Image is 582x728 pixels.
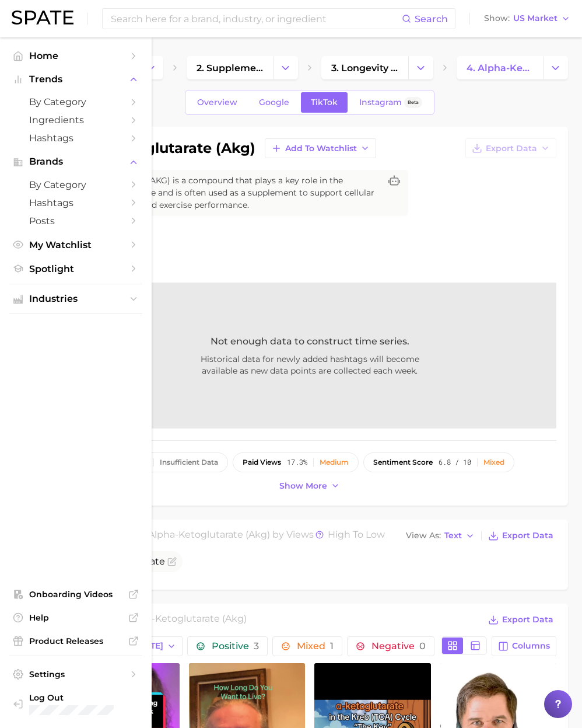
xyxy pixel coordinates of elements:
[167,557,177,566] button: Flag as miscategorized or irrelevant
[114,612,247,629] h2: for
[123,353,496,377] span: Historical data for newly added hashtags will become available as new data points are collected e...
[9,93,142,111] a: by Category
[243,458,281,466] span: paid views
[29,294,122,304] span: Industries
[330,640,334,652] span: 1
[29,692,133,703] span: Log Out
[301,92,348,113] a: TikTok
[543,56,568,79] button: Change Category
[9,47,142,65] a: Home
[485,528,556,544] button: Export Data
[187,56,274,79] a: 2. supplements
[160,458,218,466] div: Insufficient Data
[9,236,142,254] a: My Watchlist
[9,71,142,88] button: Trends
[9,153,142,170] button: Brands
[279,481,327,491] span: Show more
[9,129,142,147] a: Hashtags
[408,97,419,107] span: Beta
[63,141,255,155] h1: alpha-ketoglutarate (akg)
[212,642,259,651] span: Positive
[363,452,514,472] button: sentiment score6.8 / 10Mixed
[197,62,264,74] span: 2. supplements
[320,458,349,466] div: Medium
[29,96,122,107] span: by Category
[9,609,142,626] a: Help
[486,144,537,154] span: Export Data
[29,636,122,646] span: Product Releases
[349,92,432,113] a: InstagramBeta
[502,615,553,625] span: Export Data
[29,179,122,190] span: by Category
[373,458,433,466] span: sentiment score
[439,458,471,466] span: 6.8 / 10
[276,478,343,494] button: Show more
[29,589,122,600] span: Onboarding Videos
[285,144,357,154] span: Add to Watchlist
[408,56,433,79] button: Change Category
[419,640,426,652] span: 0
[359,97,402,107] span: Instagram
[273,56,298,79] button: Change Category
[9,666,142,683] a: Settings
[29,114,122,126] span: Ingredients
[254,640,259,652] span: 3
[187,92,247,113] a: Overview
[321,56,408,79] a: 3. longevity supplements
[9,290,142,308] button: Industries
[9,586,142,603] a: Onboarding Videos
[492,636,556,656] button: Columns
[331,62,398,74] span: 3. longevity supplements
[371,642,426,651] span: Negative
[265,138,376,158] button: Add to Watchlist
[29,239,122,250] span: My Watchlist
[513,15,558,22] span: US Market
[415,13,448,25] span: Search
[29,133,122,144] span: Hashtags
[467,62,534,74] span: 4. alpha-ketoglutarate (akg)
[311,97,338,107] span: TikTok
[9,194,142,212] a: Hashtags
[465,138,556,158] button: Export Data
[9,632,142,650] a: Product Releases
[9,689,142,719] a: Log out. Currently logged in with e-mail yumi.toki@spate.nyc.
[249,92,299,113] a: Google
[259,97,289,107] span: Google
[297,642,334,651] span: Mixed
[29,669,122,680] span: Settings
[233,452,359,472] button: paid views17.3%Medium
[148,529,270,540] span: alpha-ketoglutarate (akg)
[403,528,478,544] button: View AsText
[134,528,385,544] h2: for by Views
[126,613,247,624] span: alpha-ketoglutarate (akg)
[484,15,510,22] span: Show
[29,215,122,227] span: Posts
[9,176,142,194] a: by Category
[287,458,307,466] span: 17.3%
[29,197,122,208] span: Hashtags
[9,111,142,129] a: Ingredients
[29,156,122,167] span: Brands
[457,56,544,79] a: 4. alpha-ketoglutarate (akg)
[9,212,142,230] a: Posts
[29,263,122,274] span: Spotlight
[197,97,237,107] span: Overview
[502,531,553,541] span: Export Data
[29,74,122,85] span: Trends
[9,260,142,278] a: Spotlight
[211,335,409,349] span: Not enough data to construct time series.
[12,11,73,25] img: SPATE
[29,612,122,623] span: Help
[406,532,441,539] span: View As
[481,11,573,26] button: ShowUS Market
[110,9,402,29] input: Search here for a brand, industry, or ingredient
[485,612,556,628] button: Export Data
[444,532,462,539] span: Text
[512,641,550,651] span: Columns
[328,529,385,540] span: high to low
[483,458,504,466] div: Mixed
[63,175,380,211] span: Alpha-ketoglutarate (AKG) is a compound that plays a key role in the [PERSON_NAME] cycle and is o...
[29,50,122,61] span: Home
